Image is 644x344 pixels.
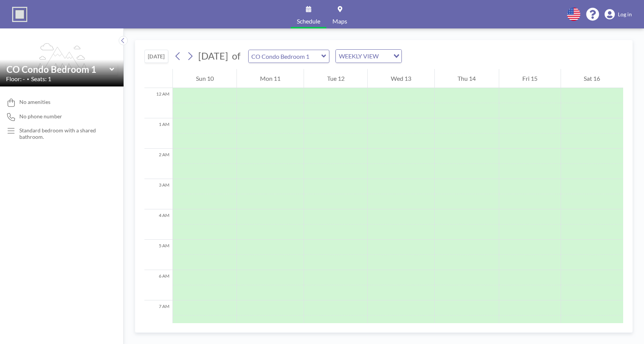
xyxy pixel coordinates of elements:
div: 4 AM [144,209,172,240]
div: 7 AM [144,300,172,331]
img: organization-logo [12,7,27,22]
span: Seats: 1 [31,75,51,83]
div: 5 AM [144,240,172,270]
p: Standard bedroom with a shared bathroom. [19,127,108,140]
span: Floor: - [6,75,25,83]
div: Thu 14 [435,69,499,88]
div: 2 AM [144,149,172,179]
span: No amenities [19,99,50,105]
div: Sat 16 [561,69,623,88]
div: Sun 10 [173,69,237,88]
button: [DATE] [144,50,168,63]
input: CO Condo Bedroom 1 [249,50,321,63]
input: CO Condo Bedroom 1 [6,64,110,75]
div: Tue 12 [304,69,367,88]
input: Search for option [381,51,389,61]
a: Log in [605,9,632,20]
span: WEEKLY VIEW [337,51,380,61]
div: 1 AM [144,118,172,149]
span: Maps [332,18,347,24]
div: Fri 15 [499,69,560,88]
div: 3 AM [144,179,172,209]
span: [DATE] [198,50,228,61]
div: Mon 11 [237,69,303,88]
div: Search for option [336,50,401,63]
div: Wed 13 [368,69,434,88]
span: • [27,77,29,82]
div: 6 AM [144,270,172,300]
span: Log in [618,11,632,18]
span: of [232,50,240,62]
span: No phone number [19,113,62,120]
div: 12 AM [144,88,172,118]
span: Schedule [297,18,320,24]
